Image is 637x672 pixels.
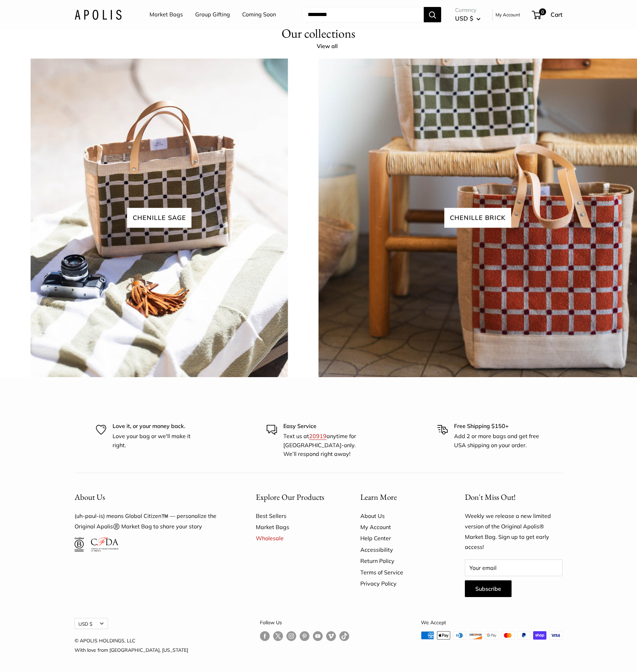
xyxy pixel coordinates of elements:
[75,511,231,532] p: (uh-paul-is) means Global Citizen™️ — personalize the Original Apolis®️ Market Bag to share your ...
[113,422,200,431] p: Love it, or your money back.
[127,208,192,228] span: Chenille sage
[195,9,230,20] a: Group Gifting
[283,422,370,431] p: Easy Service
[360,544,440,555] a: Accessibility
[75,9,122,20] img: Apolis
[242,9,276,20] a: Coming Soon
[360,578,440,589] a: Privacy Policy
[465,580,512,597] button: Subscribe
[496,10,520,19] a: My Account
[75,537,84,551] img: Certified B Corporation
[339,631,349,641] a: Follow us on Tumblr
[360,490,440,504] button: Learn More
[256,510,336,521] a: Best Sellers
[256,521,336,533] a: Market Bags
[302,7,424,22] input: Search...
[454,432,541,450] p: Add 2 or more bags and get free USA shipping on your order.
[260,631,270,641] a: Follow us on Facebook
[286,631,296,641] a: Follow us on Instagram
[465,511,562,553] p: Weekly we release a new limited version of the Original Apolis® Market Bag. Sign up to get early ...
[75,490,231,504] button: About Us
[360,521,440,533] a: My Account
[424,7,441,22] button: Search
[539,8,546,15] span: 0
[149,9,183,20] a: Market Bags
[91,537,118,551] img: Council of Fashion Designers of America Member
[551,11,562,18] span: Cart
[256,533,336,544] a: Wholesale
[260,618,349,627] p: Follow Us
[465,490,562,504] p: Don't Miss Out!
[421,618,562,627] p: We Accept
[455,15,473,22] span: USD $
[75,636,188,654] p: © APOLIS HOLDINGS, LLC With love from [GEOGRAPHIC_DATA], [US_STATE]
[360,533,440,544] a: Help Center
[309,433,327,440] a: 20919
[444,208,511,228] span: chenille brick
[454,422,541,431] p: Free Shipping $150+
[75,618,108,629] button: USD $
[360,492,397,502] span: Learn More
[300,631,309,641] a: Follow us on Pinterest
[283,432,370,459] p: Text us at anytime for [GEOGRAPHIC_DATA]-only. We’ll respond right away!
[256,492,324,502] span: Explore Our Products
[113,432,200,450] p: Love your bag or we'll make it right.
[360,510,440,521] a: About Us
[313,631,323,641] a: Follow us on YouTube
[317,41,345,52] a: View all
[282,26,355,41] h2: Our collections
[75,492,105,502] span: About Us
[326,631,336,641] a: Follow us on Vimeo
[318,59,637,377] a: chenille brick
[360,567,440,578] a: Terms of Service
[455,13,481,24] button: USD $
[360,555,440,566] a: Return Policy
[273,631,283,644] a: Follow us on Twitter
[532,9,562,20] a: 0 Cart
[455,5,481,15] span: Currency
[256,490,336,504] button: Explore Our Products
